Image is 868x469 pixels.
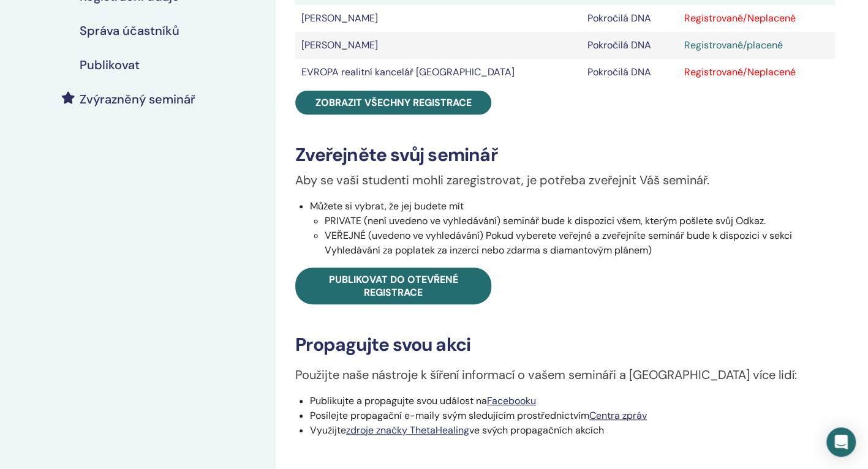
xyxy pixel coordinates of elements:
a: zdroje značky ThetaHealing [346,424,469,437]
div: Registrované/Neplacené [684,11,828,26]
li: Využijte ve svých propagačních akcích [310,423,835,438]
h4: Správa účastníků [80,23,179,38]
span: Publikovat do otevřené registrace [329,273,458,299]
a: Zobrazit všechny registrace [295,91,491,114]
td: Pokročilá DNA [581,32,677,59]
h4: Publikovat [80,58,140,72]
li: Publikujte a propagujte svou událost na [310,394,835,408]
li: Posílejte propagační e-maily svým sledujícím prostřednictvím [310,408,835,423]
div: Otevřete interkomový messenger [826,427,856,457]
td: [PERSON_NAME] [295,5,581,32]
div: Registrované/placené [684,38,828,53]
td: EVROPA realitní kancelář [GEOGRAPHIC_DATA] [295,59,581,86]
p: Aby se vaši studenti mohli zaregistrovat, je potřeba zveřejnit Váš seminář. [295,171,835,189]
a: Facebooku [487,394,536,407]
li: VEŘEJNÉ (uvedeno ve vyhledávání) Pokud vyberete veřejné a zveřejníte seminář bude k dispozici v s... [325,228,835,258]
a: Centra zpráv [589,409,647,422]
font: Můžete si vybrat, že jej budete mít [310,200,464,212]
h3: Zveřejněte svůj seminář [295,144,835,166]
h3: Propagujte svou akci [295,334,835,356]
td: Pokročilá DNA [581,5,677,32]
p: Použijte naše nástroje k šíření informací o vašem semináři a [GEOGRAPHIC_DATA] více lidí: [295,366,835,384]
a: Publikovat do otevřené registrace [295,268,491,304]
td: Pokročilá DNA [581,59,677,86]
span: Zobrazit všechny registrace [315,96,472,109]
td: [PERSON_NAME] [295,32,581,59]
h4: Zvýrazněný seminář [80,92,195,107]
div: Registrované/Neplacené [684,65,828,80]
li: PRIVATE (není uvedeno ve vyhledávání) seminář bude k dispozici všem, kterým pošlete svůj Odkaz. [325,214,835,228]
